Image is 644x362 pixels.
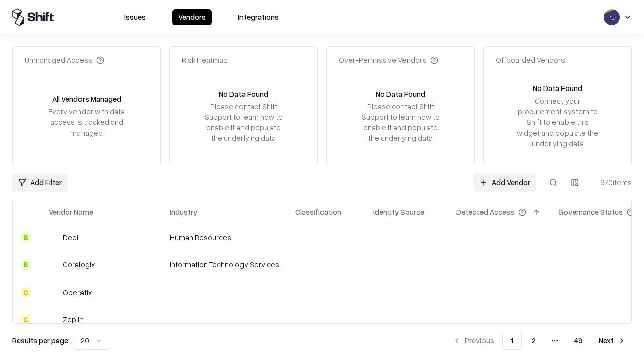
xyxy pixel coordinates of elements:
[295,314,357,325] div: -
[533,83,582,94] div: No Data Found
[232,9,285,25] button: Integrations
[496,55,565,65] div: Offboarded Vendors
[49,287,59,297] img: Operatix
[49,260,59,270] img: Coralogix
[456,207,514,217] div: Detected Access
[182,55,228,65] div: Risk Heatmap
[295,287,357,298] div: -
[456,232,542,243] div: -
[118,9,152,25] button: Issues
[295,207,341,217] div: Classification
[12,335,70,346] p: Results per page:
[21,233,31,243] div: B
[524,332,544,350] button: 2
[456,314,542,325] div: -
[21,314,31,324] div: C
[373,232,440,243] div: -
[63,314,84,325] div: Zeplin
[516,96,599,149] div: Connect your procurement system to Shift to enable this widget and populate the underlying data
[219,88,268,99] div: No Data Found
[25,55,104,65] div: Unmanaged Access
[456,287,542,298] div: -
[359,101,442,144] div: Please contact Shift Support to learn how to enable it and populate the underlying data
[170,259,279,270] div: Information Technology Services
[170,287,279,298] div: -
[12,173,68,192] button: Add Filter
[373,314,440,325] div: -
[63,232,78,243] div: Deel
[339,55,438,65] div: Over-Permissive Vendors
[45,106,128,138] div: Every vendor with data access is tracked and managed
[376,88,425,99] div: No Data Found
[295,259,357,270] div: -
[295,232,357,243] div: -
[566,332,591,350] button: 49
[49,233,59,243] img: Deel
[52,94,121,104] div: All Vendors Managed
[456,259,542,270] div: -
[49,314,59,324] img: Zeplin
[21,260,31,270] div: B
[63,287,92,298] div: Operatix
[593,332,632,350] button: Next
[373,287,440,298] div: -
[373,207,424,217] div: Identity Source
[21,287,31,297] div: C
[373,259,440,270] div: -
[172,9,212,25] button: Vendors
[202,101,285,144] div: Please contact Shift Support to learn how to enable it and populate the underlying data
[63,259,95,270] div: Coralogix
[170,207,197,217] div: Industry
[447,332,632,350] nav: pagination
[170,314,279,325] div: -
[170,232,279,243] div: Human Resources
[49,207,93,217] div: Vendor Name
[473,173,536,192] a: Add Vendor
[592,177,632,188] div: 970 items
[558,207,623,217] div: Governance Status
[502,332,522,350] button: 1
